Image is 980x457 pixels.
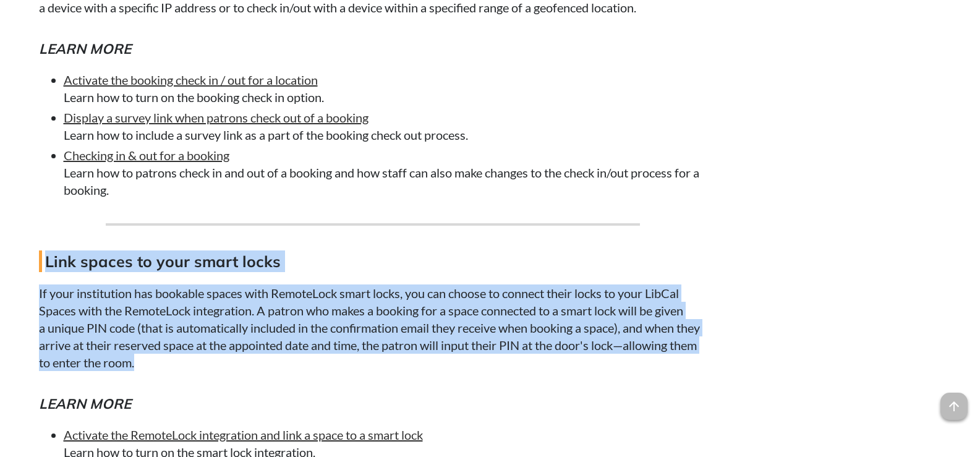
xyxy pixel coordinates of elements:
[64,109,707,143] li: Learn how to include a survey link as a part of the booking check out process.
[940,393,968,420] span: arrow_upward
[39,39,707,59] h5: Learn more
[940,394,968,409] a: arrow_upward
[39,284,707,371] p: If your institution has bookable spaces with RemoteLock smart locks, you can choose to connect th...
[64,72,318,87] a: Activate the booking check in / out for a location
[64,71,707,106] li: Learn how to turn on the booking check in option.
[64,110,369,125] a: Display a survey link when patrons check out of a booking
[64,148,229,163] a: Checking in & out for a booking
[64,147,707,199] li: Learn how to patrons check in and out of a booking and how staff can also make changes to the che...
[39,394,707,414] h5: Learn more
[64,427,423,442] a: Activate the RemoteLock integration and link a space to a smart lock
[39,250,707,272] h4: Link spaces to your smart locks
